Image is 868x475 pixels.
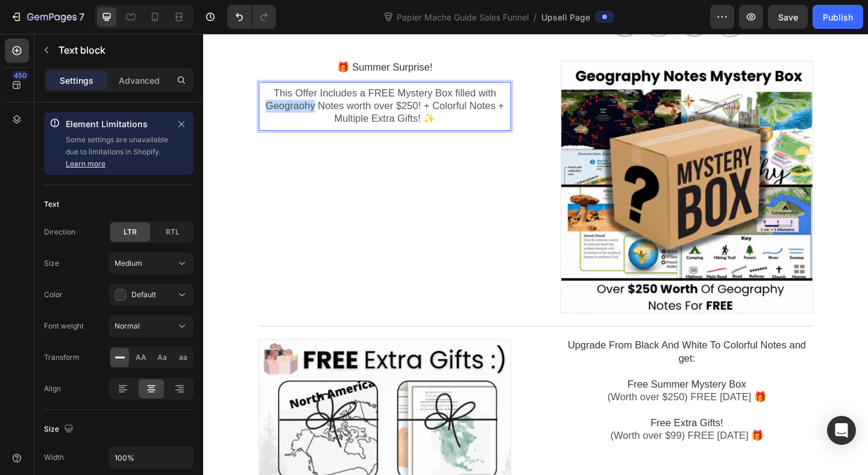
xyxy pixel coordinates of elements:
[66,159,105,168] a: Learn more
[44,421,76,438] div: Size
[439,389,612,401] span: (Worth over $250) FREE [DATE] 🎁
[115,321,140,330] span: Normal
[778,12,798,22] span: Save
[389,332,663,360] p: Upgrade From Black And White To Colorful Notes and get:
[109,253,193,274] button: Medium
[58,43,189,57] p: Text block
[44,352,80,363] div: Transform
[157,352,167,363] span: Aa
[44,383,61,394] div: Align
[461,375,590,387] span: Free Summer Mystery Box
[442,431,609,443] span: (Worth over $99) FREE [DATE] 🎁
[179,352,187,363] span: aa
[119,74,160,87] p: Advanced
[136,352,146,363] span: AA
[44,289,63,300] div: Color
[44,227,75,237] div: Direction
[768,5,808,29] button: Save
[203,34,868,475] iframe: Design area
[541,11,590,24] span: Upsell Page
[110,447,193,468] input: Auto
[44,199,59,210] div: Text
[109,315,193,337] button: Normal
[227,5,276,29] div: Undo/Redo
[533,11,536,24] span: /
[44,258,59,269] div: Size
[60,74,93,87] p: Settings
[44,452,64,463] div: Width
[823,11,853,24] div: Publish
[124,227,137,237] span: LTR
[813,5,863,29] button: Publish
[44,321,84,332] div: Font weight
[79,10,84,24] p: 7
[166,227,180,237] span: RTL
[5,5,90,29] button: 7
[109,284,193,306] button: Default
[394,11,531,24] span: Papier Mache Guide Sales Funnel
[131,290,156,299] span: Default
[66,117,169,131] p: Element Limitations
[827,416,856,445] div: Open Intercom Messenger
[11,71,29,80] div: 450
[66,134,169,170] p: Some settings are unavailable due to limitations in Shopify.
[115,259,142,268] span: Medium
[486,417,565,429] span: Free Extra Gifts!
